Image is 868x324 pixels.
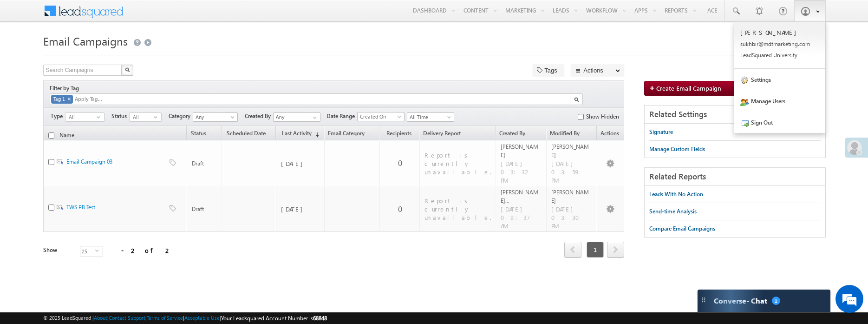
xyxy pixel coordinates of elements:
[53,96,65,102] span: Tag 1
[99,245,172,256] div: 1 - 2 of 2
[645,106,825,124] div: Related Settings
[95,249,103,253] span: select
[551,159,593,185] span: [DATE] 03:59 PM
[245,112,273,120] span: Created By
[125,67,130,72] img: Search
[193,113,235,121] span: Any
[169,112,193,120] span: Category
[328,131,374,136] span: Email Category
[358,112,402,121] span: Created On
[80,246,95,257] span: 25
[398,204,402,214] a: 0
[147,315,183,321] a: Terms of Service
[533,65,564,76] button: Tags
[700,296,707,304] img: carter-drag
[586,112,619,121] label: Show Hidden
[16,49,39,61] img: d_60004797649_company_0_60004797649
[551,143,593,159] div: [PERSON_NAME]
[499,131,541,136] span: Created by (date)
[109,315,145,321] a: Contact Support
[276,131,324,140] a: Last Activity(sorted descending)
[192,159,217,168] span: Draft
[734,69,825,90] a: Settings
[772,297,780,305] span: 1
[12,86,170,245] textarea: Type your message and hit 'Enter'
[184,315,220,321] a: Acceptable Use
[280,131,312,136] span: Last Activity
[94,315,107,321] a: About
[501,188,542,205] div: [PERSON_NAME]...
[170,159,176,166] img: tag-outline.png
[734,22,825,69] a: [PERSON_NAME] sukhbir@mdtmarketing.com LeadSquared University
[649,124,673,140] a: Signature
[111,112,129,120] span: Status
[273,112,320,122] input: Type to Search
[380,131,419,140] a: Recipients
[187,131,221,140] a: Status
[550,131,592,136] span: Modified by (date)
[644,81,824,96] a: Create Email Campaign
[152,5,175,27] div: Minimize live chat window
[423,131,470,136] span: Delivery Report
[398,158,402,168] a: 0
[607,242,624,258] span: next
[48,49,156,61] div: Chat with us now
[130,113,154,121] span: All
[56,132,78,139] a: Name
[170,205,176,212] img: tag-outline.png
[43,314,327,323] span: © 2025 LeadSquared | | | | |
[649,128,673,136] div: Signature
[221,315,327,322] span: Your Leadsquared Account Number is
[574,97,579,102] img: Search
[734,90,825,112] a: Manage Users
[313,315,327,322] span: 68848
[281,205,320,213] span: [DATE]
[192,205,217,213] span: Draft
[43,246,72,254] div: Show
[97,115,104,119] span: select
[308,113,320,122] a: Show All Items
[649,85,656,91] img: add_icon.png
[649,225,715,233] div: Compare Email Campaigns
[281,159,320,168] span: [DATE]
[571,65,624,76] button: Actions
[312,131,319,139] span: (sorted descending)
[407,112,454,122] a: All Time
[65,113,97,121] span: All
[424,197,491,222] div: Report is currently unavailable.
[407,113,451,121] span: All Time
[126,253,169,266] em: Start Chat
[649,145,705,153] div: Manage Custom Fields
[649,220,715,237] a: Compare Email Campaigns
[50,83,82,93] div: Filter by Tag
[649,186,703,203] a: Leads With No Action
[501,159,542,185] span: [DATE] 03:32 PM
[193,112,238,122] a: Any
[740,40,819,47] p: sukhb ir@md tmark eting .com
[645,168,825,186] div: Related Reports
[43,33,128,48] span: Email Campaigns
[66,204,95,211] a: TWS PB Test
[501,205,542,230] span: [DATE] 09:37 AM
[551,188,593,205] div: [PERSON_NAME]
[424,151,491,176] div: Report is currently unavailable.
[74,95,129,103] input: Apply Tag...
[51,112,65,120] span: Type
[547,131,596,140] a: Modified By
[734,112,825,133] a: Sign Out
[564,242,581,258] span: prev
[326,112,357,120] span: Date Range
[551,205,593,230] span: [DATE] 03:30 PM
[564,243,581,258] a: prev
[66,158,112,165] a: Email Campaign 03
[740,52,819,59] p: LeadS quare d Unive rsity
[357,112,405,121] a: Created On
[225,131,268,136] span: Scheduled Date
[649,190,703,198] div: Leads With No Action
[649,207,697,216] div: Send-time Analysis
[154,115,161,119] span: select
[501,143,542,159] div: [PERSON_NAME]
[48,132,54,139] input: Check all records
[597,131,624,140] span: Actions
[649,203,697,220] a: Send-time Analysis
